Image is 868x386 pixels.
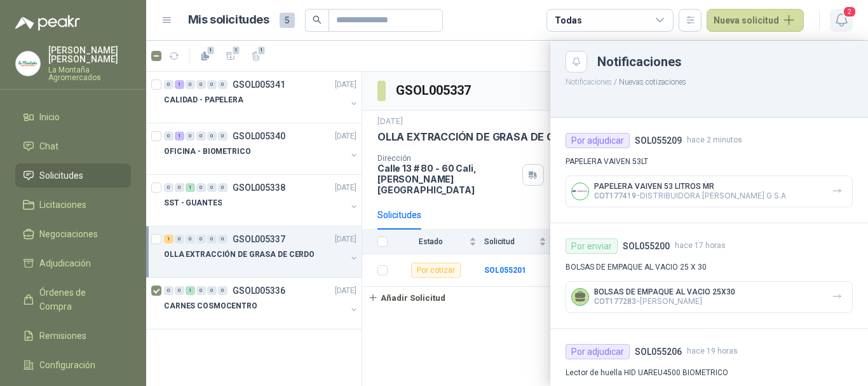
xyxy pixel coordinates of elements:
p: Lector de huella HID UAREU4500 BIOMETRICO [566,367,853,379]
button: Close [566,51,587,72]
p: - DISTRIBUIDORA [PERSON_NAME] G S.A [594,191,786,200]
p: La Montaña Agromercados [48,66,131,81]
span: Configuración [39,358,95,372]
span: Solicitudes [39,169,83,183]
h4: SOL055209 [635,134,682,148]
span: hace 2 minutos [687,134,742,146]
a: Licitaciones [15,193,131,217]
span: 2 [843,6,857,18]
span: Órdenes de Compra [39,286,119,314]
a: Órdenes de Compra [15,280,131,319]
p: PAPELERA VAIVEN 53 LITROS MR [594,182,786,191]
span: Inicio [39,110,60,124]
span: Chat [39,139,58,153]
span: 5 [280,13,295,28]
div: Por adjudicar [566,133,630,148]
a: Negociaciones [15,222,131,246]
p: PAPELERA VAIVEN 53LT [566,156,853,168]
span: Adjudicación [39,256,91,270]
button: Notificaciones [566,78,612,86]
p: BOLSAS DE EMPAQUE AL VACIO 25 X 30 [566,261,853,273]
span: hace 19 horas [687,345,738,357]
span: Licitaciones [39,198,86,212]
div: Por enviar [566,238,618,254]
a: Adjudicación [15,251,131,275]
button: Nueva solicitud [707,9,804,32]
img: Company Logo [16,52,40,76]
span: hace 17 horas [675,240,726,252]
h1: Mis solicitudes [188,11,269,29]
span: COT177419 [594,191,636,200]
h4: SOL055200 [623,239,670,253]
a: Solicitudes [15,163,131,188]
img: Company Logo [572,183,588,200]
span: Remisiones [39,329,86,343]
div: Notificaciones [597,55,853,68]
a: Remisiones [15,324,131,348]
span: COT177283 [594,297,636,306]
img: Logo peakr [15,15,80,31]
p: / Nuevas cotizaciones [550,72,868,88]
a: Chat [15,134,131,158]
p: - [PERSON_NAME] [594,296,735,306]
button: 2 [830,9,853,32]
span: Negociaciones [39,227,98,241]
p: BOLSAS DE EMPAQUE AL VACIO 25X30 [594,287,735,296]
p: [PERSON_NAME] [PERSON_NAME] [48,46,131,64]
a: Configuración [15,353,131,377]
div: Todas [555,13,581,27]
h4: SOL055206 [635,345,682,359]
div: Por adjudicar [566,344,630,359]
a: Inicio [15,105,131,129]
span: search [313,15,322,24]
